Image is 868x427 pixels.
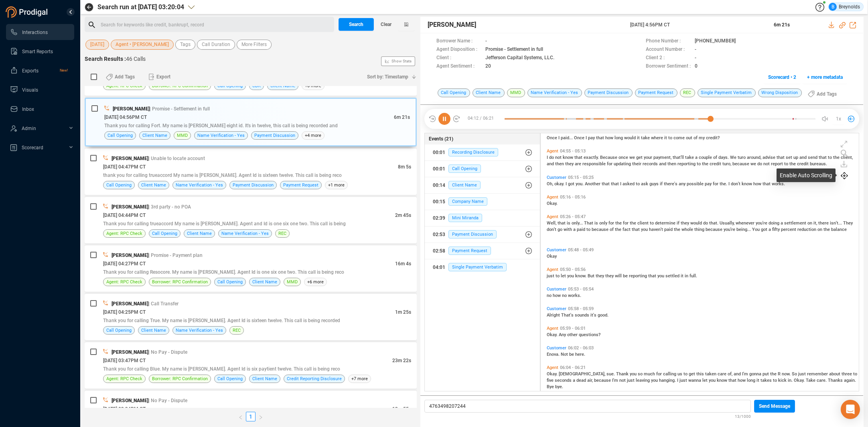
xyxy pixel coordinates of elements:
span: they [565,161,575,166]
button: 00:15Company Name [425,194,539,210]
span: settlement [784,221,807,226]
span: works. [772,181,785,186]
span: Once [547,135,558,140]
span: they [681,221,690,226]
span: Exports [22,68,39,74]
span: Name Verification - Yes [176,181,223,189]
span: that [558,221,567,226]
span: reporting [629,273,648,279]
span: isn't... [830,221,843,226]
button: Add Tags [101,70,140,83]
span: they [596,273,605,279]
span: whole [681,227,694,232]
span: I [566,181,568,186]
span: responsible [582,161,607,166]
span: go [558,227,564,232]
button: 00:01Call Opening [425,161,539,177]
span: 1x [836,112,841,125]
span: there's [664,181,679,186]
button: Sort by: Timestamp [362,70,417,83]
span: [DATE] 04:56PM CT [104,114,147,120]
button: Tags [175,40,195,50]
span: payment, [653,155,673,160]
span: because [706,227,724,232]
span: how [605,135,614,140]
span: Call Duration [202,40,230,50]
span: doing [769,221,781,226]
span: if [677,221,681,226]
span: a [769,227,772,232]
span: Client Name [141,181,166,189]
span: take [641,135,651,140]
span: of [610,227,615,232]
span: do [757,161,763,166]
span: if [660,181,664,186]
span: [PERSON_NAME] [112,204,148,210]
span: 8m 5s [398,164,411,170]
li: Interactions [6,24,74,40]
span: to [650,221,655,226]
div: 00:15 [433,195,445,208]
span: only... [572,221,584,226]
span: [DATE] [90,40,104,50]
button: 00:14Client Name [425,177,539,193]
span: credit? [706,135,720,140]
div: 00:01 [433,162,445,175]
span: you [641,227,649,232]
span: the [833,155,841,160]
a: Smart Reports [10,43,68,59]
span: to [668,135,673,140]
span: 2m 45s [395,212,411,218]
span: my [699,135,706,140]
span: | Promise - Payment plan [148,253,203,258]
span: a [695,155,699,160]
span: with [564,227,573,232]
div: [PERSON_NAME]| Unable to locate account[DATE] 04:47PM CT8m 5sthank you for calling trueaccord My ... [85,148,417,195]
span: that [819,155,828,160]
span: | Unable to locate account [148,156,205,161]
span: Sort by: Timestamp [367,70,408,83]
span: [DATE] 04:47PM CT [103,164,146,170]
button: [DATE] [85,40,109,50]
span: Scorecard • 2 [768,71,796,84]
span: only [599,221,608,226]
span: Another [585,181,602,186]
span: long [614,135,624,140]
div: 02:58 [433,245,445,257]
span: the [823,227,831,232]
span: Thank you for calling trueaccord My name is [PERSON_NAME]. Agent and Id is one six one two. This ... [103,221,346,227]
button: 02:39Mini Miranda [425,210,539,226]
span: okay. [554,181,566,186]
div: 00:14 [433,179,445,192]
span: don't [731,181,742,186]
button: Export [144,70,175,83]
span: the [674,227,681,232]
span: turo, [722,161,732,166]
span: couple [699,155,713,160]
div: grid [545,135,859,390]
span: [DATE] 04:27PM CT [103,261,146,267]
span: Call Opening [106,181,132,189]
span: Client Name [142,132,167,139]
span: We [730,155,738,160]
span: Tags [180,40,191,50]
span: paid [577,227,586,232]
div: Breynolds [829,3,860,11]
span: asked [623,181,636,186]
span: Oh, [547,181,554,186]
a: ExportsNew! [10,62,68,78]
span: records [643,161,659,166]
span: not [763,161,771,166]
span: Agent • [PERSON_NAME] [116,40,169,50]
span: Payment Request [283,181,318,189]
span: possible [687,181,705,186]
span: because [592,227,610,232]
button: + more metadata [803,71,847,84]
span: and [799,155,808,160]
span: exactly. [584,155,600,160]
span: there [818,221,830,226]
span: is [594,221,599,226]
li: Exports [6,62,74,78]
span: to [784,161,789,166]
span: Payment Discussion [233,181,274,189]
